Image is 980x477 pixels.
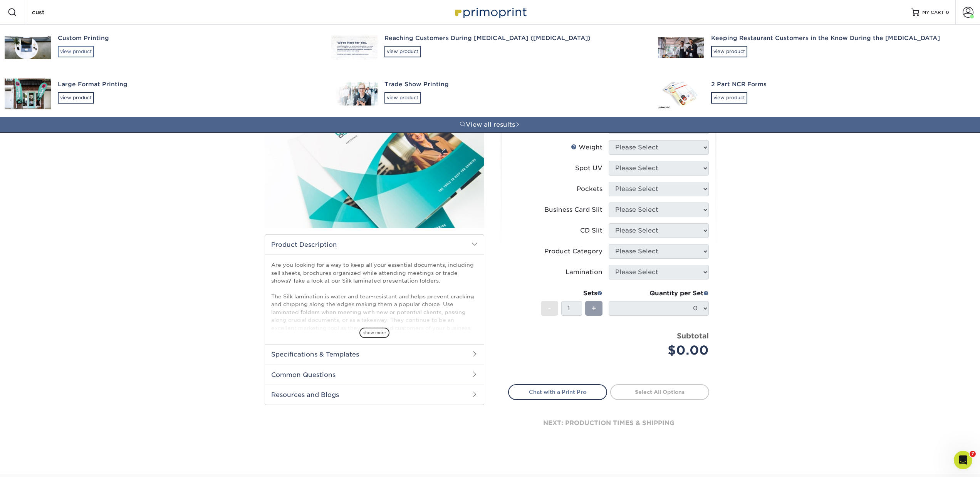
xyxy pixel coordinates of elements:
div: Quantity per Set [609,289,709,298]
div: Weight [571,143,602,152]
div: view product [711,92,747,104]
a: Select All Options [610,384,709,400]
div: 2 Part NCR Forms [711,80,971,89]
img: Large Format Printing [5,79,51,109]
span: + [591,303,596,314]
strong: Subtotal [677,331,709,340]
p: Are you looking for a way to keep all your essential documents, including sell sheets, brochures ... [271,261,478,395]
div: Keeping Restaurant Customers in the Know During the [MEDICAL_DATA] [711,34,971,43]
div: Spot UV [575,164,602,173]
div: view product [384,46,421,57]
img: Reaching Customers During Coronavirus (COVID-19) [331,36,378,60]
img: Trade Show Printing [331,82,378,105]
a: Trade Show Printingview product [327,71,653,117]
img: Custom Printing [5,36,51,59]
a: Reaching Customers During [MEDICAL_DATA] ([MEDICAL_DATA])view product [327,25,653,71]
img: Primoprint [451,4,529,20]
div: view product [384,92,421,104]
div: view product [711,46,747,57]
span: 0 [946,10,949,15]
img: Keeping Restaurant Customers in the Know During the COVID-19 [658,37,704,58]
div: Lamination [566,268,602,277]
div: Business Card Slit [544,205,602,214]
img: Silk Laminated 01 [265,85,484,237]
a: Chat with a Print Pro [508,384,607,400]
div: Pockets [577,184,602,194]
div: Custom Printing [58,34,317,43]
h2: Resources and Blogs [265,385,484,405]
div: view product [58,92,94,104]
div: Trade Show Printing [384,80,644,89]
div: $0.00 [614,341,709,360]
span: MY CART [922,9,944,16]
div: Sets [541,289,602,298]
div: Reaching Customers During [MEDICAL_DATA] ([MEDICAL_DATA]) [384,34,644,43]
div: CD Slit [580,226,602,235]
span: 7 [970,451,976,457]
a: Keeping Restaurant Customers in the Know During the [MEDICAL_DATA]view product [653,25,980,71]
h2: Common Questions [265,365,484,385]
div: next: production times & shipping [508,400,709,446]
span: - [548,303,551,314]
span: show more [359,328,389,338]
input: SEARCH PRODUCTS..... [31,8,106,17]
iframe: Intercom live chat [954,451,972,469]
div: Product Category [544,247,602,256]
div: view product [58,46,94,57]
div: Large Format Printing [58,80,317,89]
h2: Specifications & Templates [265,344,484,364]
a: 2 Part NCR Formsview product [653,71,980,117]
h2: Product Description [265,235,484,254]
img: 2 Part NCR Forms [658,79,704,109]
